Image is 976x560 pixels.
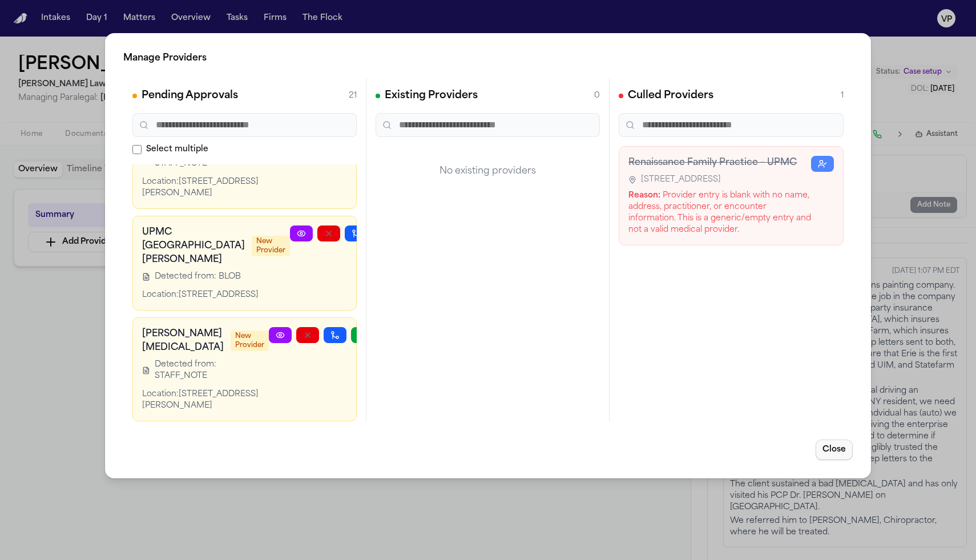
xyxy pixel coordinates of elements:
[142,176,267,199] div: Location: [STREET_ADDRESS][PERSON_NAME]
[290,225,313,241] a: View Provider
[296,327,319,343] button: Reject
[142,289,290,301] div: Location: [STREET_ADDRESS]
[252,236,290,256] span: New Provider
[345,225,368,241] button: Merge
[142,389,269,412] div: Location: [STREET_ADDRESS][PERSON_NAME]
[142,88,238,104] h2: Pending Approvals
[351,327,374,343] button: Approve
[123,51,853,65] h2: Manage Providers
[155,271,241,283] span: Detected from: BLOB
[641,174,721,186] span: [STREET_ADDRESS]
[155,359,269,382] span: Detected from: STAFF_NOTE
[231,331,269,351] span: New Provider
[324,327,346,343] button: Merge
[811,156,834,172] button: Restore Provider
[816,440,853,460] button: Close
[132,145,142,154] input: Select multiple
[841,90,844,102] span: 1
[317,225,340,241] button: Reject
[628,190,811,236] div: Provider entry is blank with no name, address, practitioner, or encounter information. This is a ...
[142,225,245,267] h3: UPMC [GEOGRAPHIC_DATA][PERSON_NAME]
[628,191,660,200] strong: Reason:
[269,327,292,343] a: View Provider
[385,88,478,104] h2: Existing Providers
[376,146,600,196] div: No existing providers
[142,327,224,354] h3: [PERSON_NAME] [MEDICAL_DATA]
[146,144,208,155] span: Select multiple
[628,88,713,104] h2: Culled Providers
[594,90,600,102] span: 0
[349,90,357,102] span: 21
[628,156,811,170] h3: Renaissance Family Practice – UPMC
